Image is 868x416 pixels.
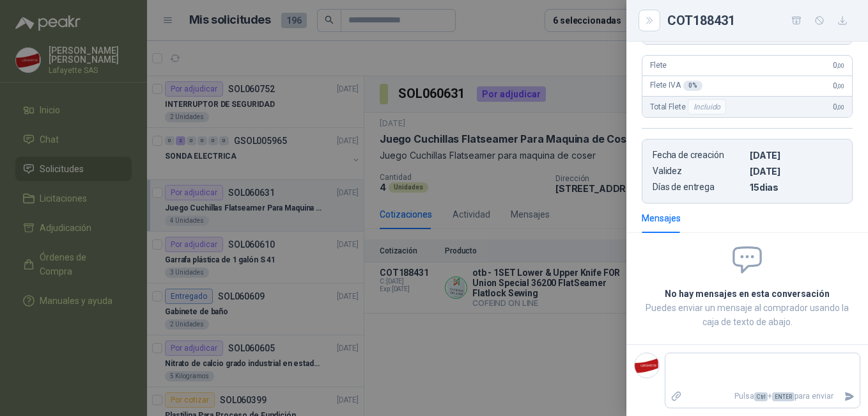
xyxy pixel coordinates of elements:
div: 0 % [683,81,702,91]
label: Adjuntar archivos [665,385,687,408]
span: Ctrl [754,392,768,401]
button: Enviar [839,385,860,408]
span: Flete IVA [650,81,702,91]
span: Flete [650,61,667,70]
span: ,00 [837,83,844,90]
button: Close [642,13,657,28]
div: Incluido [688,99,726,115]
p: [DATE] [750,166,842,177]
span: ,00 [837,62,844,69]
span: 0 [833,81,844,90]
p: Días de entrega [653,182,745,193]
p: Pulsa + para enviar [687,385,839,408]
p: Validez [653,166,745,177]
div: COT188431 [667,10,853,31]
span: 0 [833,61,844,70]
span: Total Flete [650,99,729,115]
span: ENTER [772,392,794,401]
span: ,00 [837,104,844,111]
img: Company Logo [635,353,659,378]
p: Puedes enviar un mensaje al comprador usando la caja de texto de abajo. [642,301,853,329]
p: Fecha de creación [653,150,745,161]
span: 0 [833,102,844,111]
p: [DATE] [750,150,842,161]
h2: No hay mensajes en esta conversación [642,287,853,301]
p: 15 dias [750,182,842,193]
div: Mensajes [642,211,681,225]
